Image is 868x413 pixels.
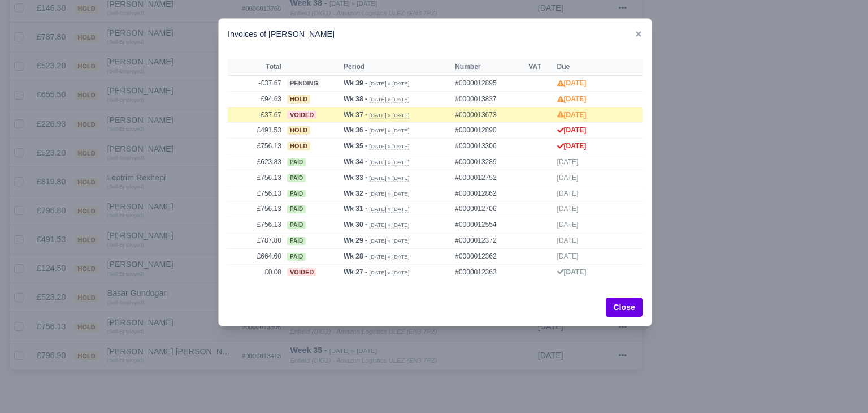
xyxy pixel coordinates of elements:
td: #0000013673 [452,107,526,123]
td: -£37.67 [228,107,284,123]
td: £756.13 [228,139,284,154]
td: #0000012862 [452,186,526,201]
strong: Wk 27 - [344,268,367,276]
small: [DATE] » [DATE] [369,175,409,182]
span: paid [287,190,306,198]
th: Period [341,59,452,76]
small: [DATE] » [DATE] [369,80,409,87]
small: [DATE] » [DATE] [369,238,409,244]
span: pending [287,79,321,88]
td: £756.13 [228,217,284,233]
strong: Wk 37 - [344,111,367,119]
small: [DATE] » [DATE] [369,143,409,150]
td: £94.63 [228,91,284,107]
td: £756.13 [228,186,284,201]
td: #0000012890 [452,123,526,139]
strong: Wk 33 - [344,174,367,182]
td: #0000012372 [452,233,526,248]
strong: [DATE] [557,142,587,150]
span: paid [287,205,306,213]
small: [DATE] » [DATE] [369,112,409,119]
td: #0000012363 [452,264,526,279]
td: £756.13 [228,170,284,186]
span: [DATE] [557,252,579,260]
strong: Wk 29 - [344,236,367,244]
span: voided [287,111,316,119]
small: [DATE] » [DATE] [369,253,409,260]
td: £787.80 [228,233,284,248]
strong: [DATE] [557,79,587,87]
th: VAT [526,59,554,76]
small: [DATE] » [DATE] [369,222,409,229]
th: Total [228,59,284,76]
td: #0000012895 [452,75,526,91]
th: Number [452,59,526,76]
strong: [DATE] [557,95,587,103]
button: Close [606,298,643,317]
span: [DATE] [557,236,579,244]
td: #0000013306 [452,139,526,154]
span: paid [287,158,306,166]
span: [DATE] [557,190,579,197]
strong: Wk 36 - [344,126,367,134]
span: [DATE] [557,221,579,229]
td: #0000013837 [452,91,526,107]
span: paid [287,174,306,182]
small: [DATE] » [DATE] [369,159,409,166]
strong: [DATE] [557,111,587,119]
small: [DATE] » [DATE] [369,206,409,213]
strong: [DATE] [557,268,587,276]
small: [DATE] » [DATE] [369,191,409,197]
small: [DATE] » [DATE] [369,127,409,134]
strong: Wk 32 - [344,190,367,197]
td: £664.60 [228,248,284,264]
td: #0000012752 [452,170,526,186]
span: [DATE] [557,205,579,213]
td: £0.00 [228,264,284,279]
td: £491.53 [228,123,284,139]
small: [DATE] » [DATE] [369,269,409,276]
td: #0000012554 [452,217,526,233]
strong: [DATE] [557,126,587,134]
strong: Wk 35 - [344,142,367,150]
td: £623.83 [228,154,284,170]
strong: Wk 30 - [344,221,367,229]
span: [DATE] [557,174,579,182]
span: hold [287,126,310,135]
td: -£37.67 [228,75,284,91]
td: #0000012706 [452,201,526,217]
strong: Wk 28 - [344,252,367,260]
th: Due [554,59,609,76]
span: paid [287,221,306,229]
strong: Wk 31 - [344,205,367,213]
span: paid [287,237,306,245]
span: [DATE] [557,158,579,166]
strong: Wk 38 - [344,95,367,103]
td: £756.13 [228,201,284,217]
td: #0000013289 [452,154,526,170]
span: hold [287,95,310,104]
span: paid [287,253,306,261]
span: hold [287,142,310,150]
div: Invoices of [PERSON_NAME] [219,19,652,50]
td: #0000012362 [452,248,526,264]
small: [DATE] » [DATE] [369,96,409,103]
strong: Wk 34 - [344,158,367,166]
iframe: Chat Widget [811,359,868,413]
span: voided [287,268,316,277]
strong: Wk 39 - [344,79,367,87]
